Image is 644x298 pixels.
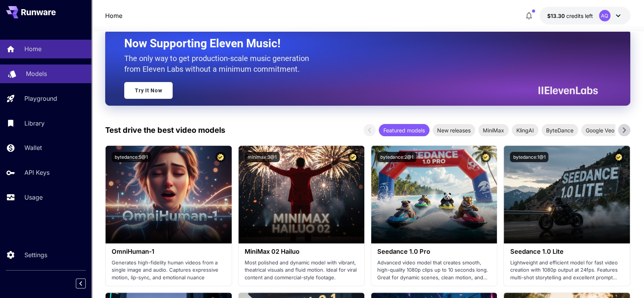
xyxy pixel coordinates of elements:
p: The only way to get production-scale music generation from Eleven Labs without a minimum commitment. [124,53,315,74]
h3: OmniHuman‑1 [112,248,225,255]
p: Settings [24,250,47,259]
p: Lightweight and efficient model for fast video creation with 1080p output at 24fps. Features mult... [510,259,623,282]
button: $13.30309AQ [540,7,630,24]
h3: MiniMax 02 Hailuo [245,248,358,255]
p: Playground [24,94,57,103]
div: MiniMax [478,124,509,136]
button: Certified Model – Vetted for best performance and includes a commercial license. [481,152,491,162]
a: Home [105,11,122,20]
span: Featured models [379,126,429,134]
div: Featured models [379,124,429,136]
span: $13.30 [547,13,566,19]
div: AQ [599,10,610,21]
div: $13.30309 [547,12,593,20]
h3: Seedance 1.0 Pro [377,248,491,255]
div: ByteDance [541,124,578,136]
p: Home [24,44,42,53]
img: alt [371,146,497,243]
span: KlingAI [512,126,538,134]
div: New releases [433,124,475,136]
h3: Seedance 1.0 Lite [510,248,623,255]
span: MiniMax [478,126,509,134]
div: Google Veo [581,124,619,136]
a: Try It Now [124,82,173,99]
nav: breadcrumb [105,11,122,20]
p: API Keys [24,168,50,177]
button: bytedance:1@1 [510,152,548,162]
p: Wallet [24,143,42,152]
span: ByteDance [541,126,578,134]
button: Certified Model – Vetted for best performance and includes a commercial license. [614,152,624,162]
span: Google Veo [581,126,619,134]
button: Certified Model – Vetted for best performance and includes a commercial license. [215,152,226,162]
img: alt [106,146,231,243]
button: Certified Model – Vetted for best performance and includes a commercial license. [348,152,358,162]
p: Advanced video model that creates smooth, high-quality 1080p clips up to 10 seconds long. Great f... [377,259,491,282]
span: New releases [433,126,475,134]
img: alt [504,146,630,243]
button: bytedance:2@1 [377,152,417,162]
div: KlingAI [512,124,538,136]
p: Most polished and dynamic model with vibrant, theatrical visuals and fluid motion. Ideal for vira... [245,259,358,282]
p: Models [26,69,47,78]
p: Usage [24,193,43,202]
h2: Now Supporting Eleven Music! [124,36,592,51]
p: Generates high-fidelity human videos from a single image and audio. Captures expressive motion, l... [112,259,225,282]
div: Collapse sidebar [82,277,91,290]
img: alt [239,146,364,243]
button: minimax:3@1 [245,152,280,162]
button: Collapse sidebar [76,279,86,288]
p: Library [24,119,45,128]
span: credits left [566,13,593,19]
